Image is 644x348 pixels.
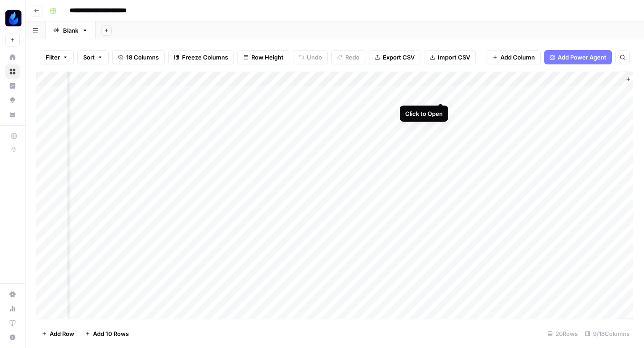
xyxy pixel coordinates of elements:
span: Sort [83,53,95,62]
div: 20 Rows [544,327,581,341]
span: Import CSV [438,53,470,62]
button: Sort [77,50,109,64]
span: Add 10 Rows [93,329,129,338]
button: 18 Columns [112,50,165,64]
a: Browse [5,64,20,79]
a: Blank [46,21,96,39]
button: Filter [40,50,74,64]
button: Workspace: AgentFire Content [5,7,20,30]
div: Click to Open [405,109,443,118]
button: Redo [331,50,365,64]
span: Export CSV [383,53,415,62]
button: Add 10 Rows [80,327,134,341]
button: Add Row [36,327,80,341]
a: Opportunities [5,93,20,107]
button: Export CSV [369,50,420,64]
button: Help + Support [5,330,20,344]
button: Add Power Agent [544,50,612,64]
button: Freeze Columns [168,50,234,64]
div: 9/18 Columns [581,327,633,341]
img: AgentFire Content Logo [5,10,21,26]
span: 18 Columns [126,53,159,62]
span: Filter [46,53,60,62]
button: Add Column [487,50,541,64]
button: Undo [293,50,328,64]
div: Blank [63,26,78,35]
span: Add Row [50,329,74,338]
a: Usage [5,301,20,316]
a: Learning Hub [5,316,20,330]
a: Home [5,50,20,64]
button: Row Height [237,50,289,64]
span: Row Height [251,53,284,62]
a: Your Data [5,107,20,122]
a: Insights [5,79,20,93]
span: Freeze Columns [182,53,228,62]
span: Undo [307,53,322,62]
span: Add Column [500,53,535,62]
button: Import CSV [424,50,476,64]
span: Redo [345,53,360,62]
span: Add Power Agent [558,53,606,62]
a: Settings [5,287,20,301]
